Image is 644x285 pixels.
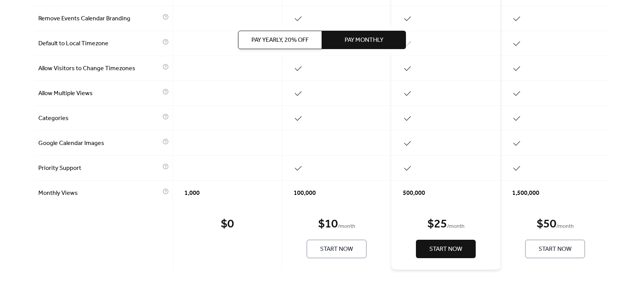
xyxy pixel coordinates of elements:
span: 1,500,000 [512,189,539,198]
button: Start Now [525,240,585,258]
span: Google Calendar Images [38,139,161,148]
button: Pay Yearly, 20% off [238,31,322,49]
span: Allow Visitors to Change Timezones [38,64,161,73]
div: $ 0 [221,217,234,232]
span: 1,000 [184,189,200,198]
span: Remove Events Calendar Branding [38,14,161,23]
span: Pay Yearly, 20% off [251,36,309,45]
span: / month [338,222,355,231]
span: / month [556,222,574,231]
button: Start Now [307,240,366,258]
span: Categories [38,114,161,123]
span: Start Now [539,245,572,254]
span: Allow Multiple Views [38,89,161,98]
span: Start Now [320,245,353,254]
div: $ 25 [427,217,447,232]
div: $ 10 [318,217,338,232]
button: Pay Monthly [322,31,406,49]
span: Pay Monthly [345,36,383,45]
span: Monthly Views [38,189,161,198]
span: / month [447,222,465,231]
span: Start Now [429,245,462,254]
span: Priority Support [38,164,161,173]
span: Default to Local Timezone [38,39,161,48]
span: 100,000 [294,189,316,198]
span: 500,000 [403,189,425,198]
div: $ 50 [537,217,556,232]
button: Start Now [416,240,476,258]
